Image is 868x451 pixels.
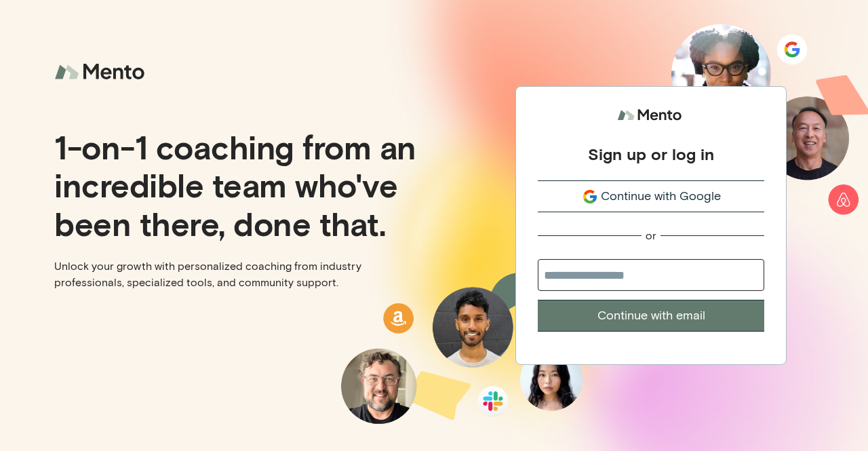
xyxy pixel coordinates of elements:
[646,229,656,243] div: or
[538,180,764,212] button: Continue with Google
[54,128,423,241] p: 1-on-1 coaching from an incredible team who've been there, done that.
[601,187,721,205] span: Continue with Google
[588,144,714,164] div: Sign up or log in
[617,103,685,128] img: logo.svg
[54,258,423,291] p: Unlock your growth with personalized coaching from industry professionals, specialized tools, and...
[538,300,764,332] button: Continue with email
[54,54,149,90] img: logo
